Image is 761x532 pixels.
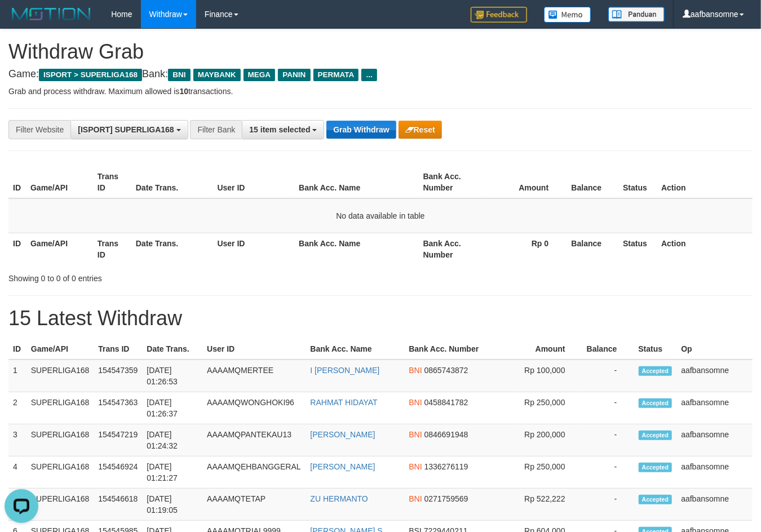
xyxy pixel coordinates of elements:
td: [DATE] 01:19:05 [142,489,202,521]
img: Button%20Memo.svg [544,7,591,23]
td: 4 [8,456,26,489]
button: Reset [399,121,442,139]
td: AAAAMQEHBANGGERAL [202,456,306,489]
span: Accepted [639,398,672,408]
td: - [582,392,634,424]
td: SUPERLIGA168 [26,392,94,424]
span: Copy 1336276119 to clipboard [424,462,468,471]
span: 15 item selected [249,125,310,134]
img: panduan.png [608,7,665,22]
th: Balance [565,233,618,265]
th: Action [657,233,753,265]
th: Trans ID [93,233,131,265]
th: Date Trans. [142,339,202,360]
span: MEGA [244,69,276,81]
th: Status [618,233,657,265]
td: SUPERLIGA168 [26,456,94,489]
button: Open LiveChat chat widget [5,5,38,38]
th: Bank Acc. Number [404,339,512,360]
span: BNI [409,494,422,503]
th: Amount [486,166,566,198]
th: Status [634,339,677,360]
h4: Game: Bank: [8,69,753,80]
td: 154547219 [94,424,142,456]
div: Showing 0 to 0 of 0 entries [8,268,309,284]
td: Rp 522,222 [512,489,582,521]
a: RAHMAT HIDAYAT [310,398,377,407]
td: Rp 200,000 [512,424,582,456]
th: Op [676,339,753,360]
div: Filter Bank [190,120,242,139]
th: Action [657,166,753,198]
td: Rp 250,000 [512,456,582,489]
span: Accepted [639,366,672,376]
th: Date Trans. [131,166,213,198]
th: Trans ID [93,166,131,198]
th: Rp 0 [486,233,566,265]
button: [ISPORT] SUPERLIGA168 [70,120,188,139]
span: ... [361,69,377,81]
span: BNI [409,366,422,375]
span: BNI [409,462,422,471]
h1: Withdraw Grab [8,41,753,63]
td: aafbansomne [676,392,753,424]
td: aafbansomne [676,489,753,521]
td: aafbansomne [676,456,753,489]
span: PANIN [278,69,310,81]
span: BNI [409,398,422,407]
td: 154546618 [94,489,142,521]
th: Bank Acc. Name [294,166,418,198]
img: Feedback.jpg [471,7,527,23]
td: Rp 100,000 [512,360,582,392]
th: Amount [512,339,582,360]
td: 154547359 [94,360,142,392]
td: - [582,456,634,489]
td: 154546924 [94,456,142,489]
th: ID [8,166,26,198]
th: Balance [582,339,634,360]
h1: 15 Latest Withdraw [8,307,753,330]
td: 154547363 [94,392,142,424]
td: AAAAMQWONGHOKI96 [202,392,306,424]
a: ZU HERMANTO [310,494,368,503]
td: AAAAMQTETAP [202,489,306,521]
td: SUPERLIGA168 [26,424,94,456]
td: - [582,424,634,456]
td: [DATE] 01:26:37 [142,392,202,424]
th: Trans ID [94,339,142,360]
span: Copy 0846691948 to clipboard [424,430,468,439]
span: MAYBANK [193,69,241,81]
span: Copy 0271759569 to clipboard [424,494,468,503]
th: Game/API [26,339,94,360]
th: Bank Acc. Number [419,233,486,265]
th: Bank Acc. Name [306,339,404,360]
td: 2 [8,392,26,424]
th: Bank Acc. Name [294,233,418,265]
a: [PERSON_NAME] [310,430,375,439]
td: 1 [8,360,26,392]
th: Bank Acc. Number [419,166,486,198]
div: Filter Website [8,120,70,139]
th: ID [8,339,26,360]
th: User ID [213,233,295,265]
td: - [582,360,634,392]
a: [PERSON_NAME] [310,462,375,471]
a: I [PERSON_NAME] [310,366,379,375]
span: BNI [168,69,190,81]
span: BNI [409,430,422,439]
button: 15 item selected [242,120,324,139]
th: Date Trans. [131,233,213,265]
td: Rp 250,000 [512,392,582,424]
th: Balance [565,166,618,198]
th: Status [618,166,657,198]
span: Accepted [639,463,672,472]
span: PERMATA [313,69,359,81]
th: User ID [213,166,295,198]
span: Copy 0458841782 to clipboard [424,398,468,407]
span: Copy 0865743872 to clipboard [424,366,468,375]
th: Game/API [26,166,93,198]
img: MOTION_logo.png [8,6,94,23]
th: ID [8,233,26,265]
span: [ISPORT] SUPERLIGA168 [78,125,174,134]
span: Accepted [639,495,672,504]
